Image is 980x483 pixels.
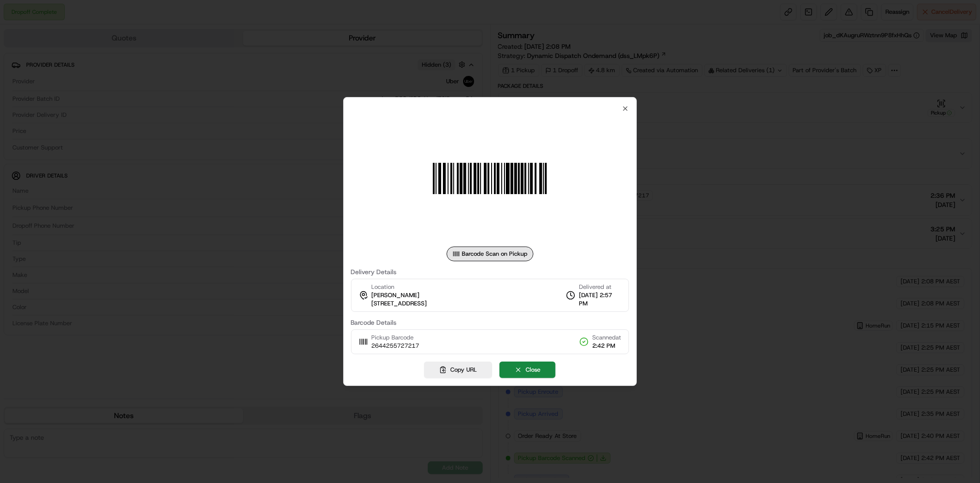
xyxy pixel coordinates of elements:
[592,342,621,350] span: 2:42 PM
[424,362,492,378] button: Copy URL
[372,342,419,350] span: 2644255727217
[579,283,621,291] span: Delivered at
[372,291,420,299] span: [PERSON_NAME]
[499,362,555,378] button: Close
[372,299,427,308] span: [STREET_ADDRESS]
[424,112,556,245] img: barcode_scan_on_pickup image
[351,269,629,275] label: Delivery Details
[372,333,419,342] span: Pickup Barcode
[592,333,621,342] span: Scanned at
[351,319,629,326] label: Barcode Details
[579,291,621,308] span: [DATE] 2:57 PM
[447,247,533,261] div: Barcode Scan on Pickup
[372,283,395,291] span: Location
